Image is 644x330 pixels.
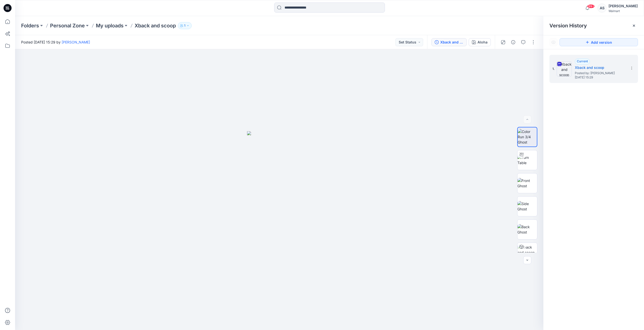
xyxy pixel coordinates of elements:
[62,40,90,44] a: [PERSON_NAME]
[609,9,638,13] div: Walmart
[575,65,625,71] h5: Xback and scoop
[549,38,557,46] button: Show Hidden Versions
[559,38,638,46] button: Add version
[135,22,176,29] p: Xback and scoop
[518,129,537,145] img: Color Run 3/4 Ghost
[577,59,588,63] span: Current
[597,4,607,13] div: AS
[575,76,625,79] span: [DATE] 15:29
[517,201,537,212] img: Side Ghost
[247,131,312,330] img: eyJhbGciOiJIUzI1NiIsImtpZCI6IjAiLCJzbHQiOiJzZXMiLCJ0eXAiOiJKV1QifQ.eyJkYXRhIjp7InR5cGUiOiJzdG9yYW...
[557,61,572,76] img: Xback and scoop
[517,155,537,165] img: Turn Table
[509,38,517,46] button: Details
[609,3,638,9] div: [PERSON_NAME]
[552,67,555,71] span: 1.
[184,23,185,28] p: 1
[575,71,625,76] span: Posted by: Ashley Scott
[21,22,39,29] a: Folders
[517,178,537,188] img: Front Ghost
[477,39,488,45] div: Aloha
[549,23,587,29] span: Version History
[587,4,595,8] span: 99+
[632,24,636,28] button: Close
[440,39,463,45] div: Xback and scoop
[50,22,85,29] a: Personal Zone
[469,38,491,46] button: Aloha
[517,224,537,235] img: Back Ghost
[178,22,192,29] button: 1
[431,38,467,46] button: Xback and scoop
[96,22,124,29] a: My uploads
[21,39,90,45] span: Posted [DATE] 15:29 by
[517,245,537,260] img: Xback and scoop Aloha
